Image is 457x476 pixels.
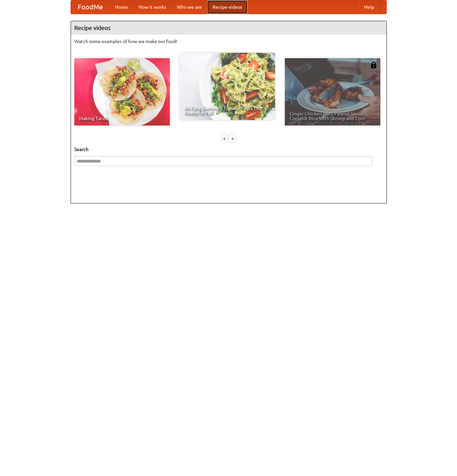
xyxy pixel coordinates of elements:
span: An Easy, Summery Tomato Pasta That's Ready for Fall [184,106,270,115]
a: How it works [133,0,172,14]
a: Making Tacos [74,58,170,125]
a: Home [110,0,133,14]
img: 483408.png [370,62,377,68]
a: Who we are [172,0,207,14]
a: An Easy, Summery Tomato Pasta That's Ready for Fall [180,53,275,120]
h4: Recipe videos [71,21,386,35]
p: Watch some examples of how we make our food! [74,38,383,45]
span: Making Tacos [79,116,165,121]
div: « [222,134,228,143]
a: Help [359,0,380,14]
a: FoodMe [71,0,110,14]
h5: Search [74,146,383,153]
div: » [229,134,235,143]
a: Recipe videos [207,0,247,14]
